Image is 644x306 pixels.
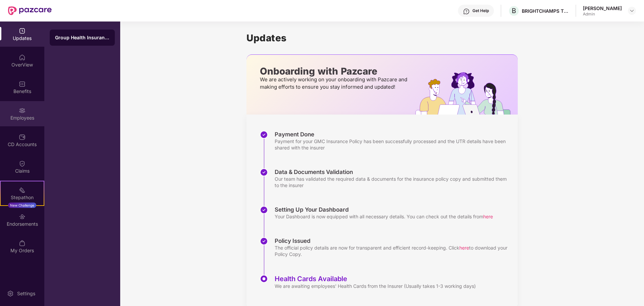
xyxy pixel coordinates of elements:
[275,176,511,188] div: Our team has validated the required data & documents for the insurance policy copy and submitted ...
[19,240,26,247] img: svg+xml;base64,PHN2ZyBpZD0iTXlfT3JkZXJzIiBkYXRhLW5hbWU9Ik15IE9yZGVycyIgeG1sbnM9Imh0dHA6Ly93d3cudz...
[275,283,476,289] div: We are awaiting employees' Health Cards from the Insurer (Usually takes 1-3 working days)
[19,81,26,87] img: svg+xml;base64,PHN2ZyBpZD0iQmVuZWZpdHMiIHhtbG5zPSJodHRwOi8vd3d3LnczLm9yZy8yMDAwL3N2ZyIgd2lkdGg9Ij...
[275,168,511,176] div: Data & Documents Validation
[472,8,489,13] div: Get Help
[275,275,476,283] div: Health Cards Available
[583,5,622,11] div: [PERSON_NAME]
[260,168,268,176] img: svg+xml;base64,PHN2ZyBpZD0iU3RlcC1Eb25lLTMyeDMyIiB4bWxucz0iaHR0cDovL3d3dy53My5vcmcvMjAwMC9zdmciIH...
[19,28,26,34] img: svg+xml;base64,PHN2ZyBpZD0iVXBkYXRlZCIgeG1sbnM9Imh0dHA6Ly93d3cudzMub3JnLzIwMDAvc3ZnIiB3aWR0aD0iMj...
[19,134,26,140] img: svg+xml;base64,PHN2ZyBpZD0iQ0RfQWNjb3VudHMiIGRhdGEtbmFtZT0iQ0QgQWNjb3VudHMiIHhtbG5zPSJodHRwOi8vd3...
[260,68,409,74] p: Onboarding with Pazcare
[8,203,36,208] div: New Challenge
[260,275,268,283] img: svg+xml;base64,PHN2ZyBpZD0iU3RlcC1BY3RpdmUtMzJ4MzIiIHhtbG5zPSJodHRwOi8vd3d3LnczLm9yZy8yMDAwL3N2Zy...
[260,206,268,214] img: svg+xml;base64,PHN2ZyBpZD0iU3RlcC1Eb25lLTMyeDMyIiB4bWxucz0iaHR0cDovL3d3dy53My5vcmcvMjAwMC9zdmciIH...
[522,8,569,14] div: BRIGHTCHAMPS TECH PRIVATE LIMITED
[246,32,518,44] h1: Updates
[275,213,493,220] div: Your Dashboard is now equipped with all necessary details. You can check out the details from
[19,213,26,220] img: svg+xml;base64,PHN2ZyBpZD0iRW5kb3JzZW1lbnRzIiB4bWxucz0iaHR0cDovL3d3dy53My5vcmcvMjAwMC9zdmciIHdpZH...
[1,194,44,201] div: Stepathon
[19,160,26,167] img: svg+xml;base64,PHN2ZyBpZD0iQ2xhaW0iIHhtbG5zPSJodHRwOi8vd3d3LnczLm9yZy8yMDAwL3N2ZyIgd2lkdGg9IjIwIi...
[260,131,268,139] img: svg+xml;base64,PHN2ZyBpZD0iU3RlcC1Eb25lLTMyeDMyIiB4bWxucz0iaHR0cDovL3d3dy53My5vcmcvMjAwMC9zdmciIH...
[459,245,469,251] span: here
[275,131,511,138] div: Payment Done
[7,290,14,297] img: svg+xml;base64,PHN2ZyBpZD0iU2V0dGluZy0yMHgyMCIgeG1sbnM9Imh0dHA6Ly93d3cudzMub3JnLzIwMDAvc3ZnIiB3aW...
[19,54,26,61] img: svg+xml;base64,PHN2ZyBpZD0iSG9tZSIgeG1sbnM9Imh0dHA6Ly93d3cudzMub3JnLzIwMDAvc3ZnIiB3aWR0aD0iMjAiIG...
[15,290,37,297] div: Settings
[275,237,511,245] div: Policy Issued
[19,187,26,193] img: svg+xml;base64,PHN2ZyB4bWxucz0iaHR0cDovL3d3dy53My5vcmcvMjAwMC9zdmciIHdpZHRoPSIyMSIgaGVpZ2h0PSIyMC...
[483,214,493,219] span: here
[583,11,622,17] div: Admin
[275,138,511,151] div: Payment for your GMC Insurance Policy has been successfully processed and the UTR details have be...
[512,7,516,15] span: B
[260,237,268,245] img: svg+xml;base64,PHN2ZyBpZD0iU3RlcC1Eb25lLTMyeDMyIiB4bWxucz0iaHR0cDovL3d3dy53My5vcmcvMjAwMC9zdmciIH...
[629,8,635,13] img: svg+xml;base64,PHN2ZyBpZD0iRHJvcGRvd24tMzJ4MzIiIHhtbG5zPSJodHRwOi8vd3d3LnczLm9yZy8yMDAwL3N2ZyIgd2...
[463,8,470,15] img: svg+xml;base64,PHN2ZyBpZD0iSGVscC0zMngzMiIgeG1sbnM9Imh0dHA6Ly93d3cudzMub3JnLzIwMDAvc3ZnIiB3aWR0aD...
[275,206,493,213] div: Setting Up Your Dashboard
[8,6,52,15] img: New Pazcare Logo
[19,107,26,114] img: svg+xml;base64,PHN2ZyBpZD0iRW1wbG95ZWVzIiB4bWxucz0iaHR0cDovL3d3dy53My5vcmcvMjAwMC9zdmciIHdpZHRoPS...
[275,245,511,257] div: The official policy details are now for transparent and efficient record-keeping. Click to downlo...
[55,34,109,41] div: Group Health Insurance
[415,72,518,115] img: hrOnboarding
[260,76,409,91] p: We are actively working on your onboarding with Pazcare and making efforts to ensure you stay inf...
